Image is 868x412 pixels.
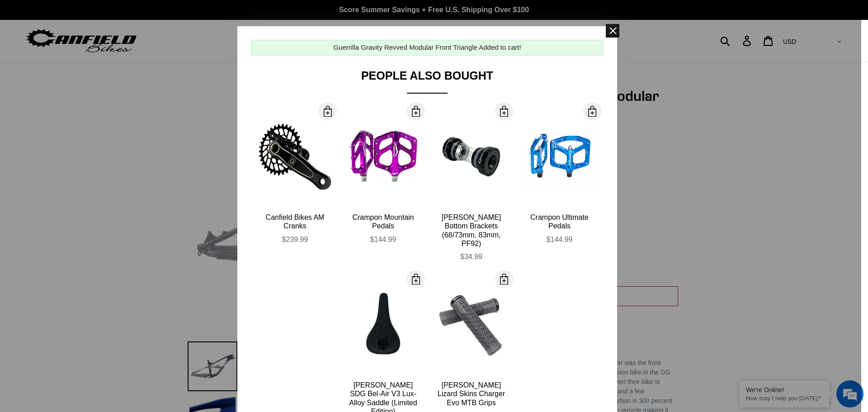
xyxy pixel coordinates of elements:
span: $144.99 [370,236,396,243]
img: Canfield-Bottom-Bracket-73mm-Shopify_large.jpg [434,119,509,194]
div: Canfield Bikes AM Cranks [258,213,332,230]
div: Navigation go back [10,50,24,63]
img: d_696896380_company_1647369064580_696896380 [29,45,52,68]
img: Canfield-Crampon-Mountain-Purple-Shopify_large.jpg [346,119,420,194]
img: Canfield-Crank-ABRing-2_df4c4e77-9ee2-41fa-a362-64b584e1fd51_large.jpg [258,119,332,194]
span: $144.99 [547,236,573,243]
div: People Also Bought [251,69,604,94]
img: Canfield-Crampon-Ultimate-Blue_large.jpg [522,119,597,194]
div: Minimize live chat window [148,5,170,26]
div: [PERSON_NAME] Lizard Skins Charger Evo MTB Grips [434,381,509,407]
span: $239.99 [282,236,308,243]
div: Crampon Mountain Pedals [346,213,420,230]
textarea: Type your message and hit 'Enter' [5,247,172,279]
span: $34.99 [460,253,482,260]
div: Crampon Ultimate Pedals [522,213,597,230]
div: Guerrilla Gravity Revved Modular Front Triangle Added to cart! [333,43,521,53]
div: [PERSON_NAME] Bottom Brackets (68/73mm, 83mm, PF92) [434,213,509,248]
div: Chat with us now [61,51,165,62]
span: We're online! [52,114,125,205]
img: Canfield-SDG-Bel-Air-Saddle_large.jpg [346,287,420,362]
img: Canfield-Grips-3_large.jpg [434,287,509,362]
